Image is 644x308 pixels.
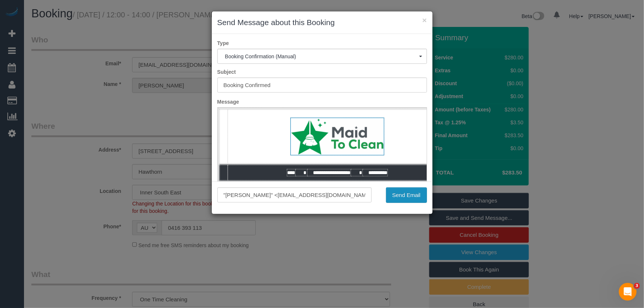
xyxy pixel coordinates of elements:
iframe: Rich Text Editor, editor1 [218,108,427,223]
input: Subject [217,77,427,93]
button: Booking Confirmation (Manual) [217,49,427,64]
button: Send Email [386,187,427,203]
iframe: Intercom live chat [619,283,637,301]
span: Booking Confirmation (Manual) [225,53,419,59]
label: Type [212,39,433,47]
h3: Send Message about this Booking [217,17,427,28]
span: 3 [634,283,640,289]
label: Message [212,98,433,105]
button: × [422,16,427,24]
label: Subject [212,68,433,76]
